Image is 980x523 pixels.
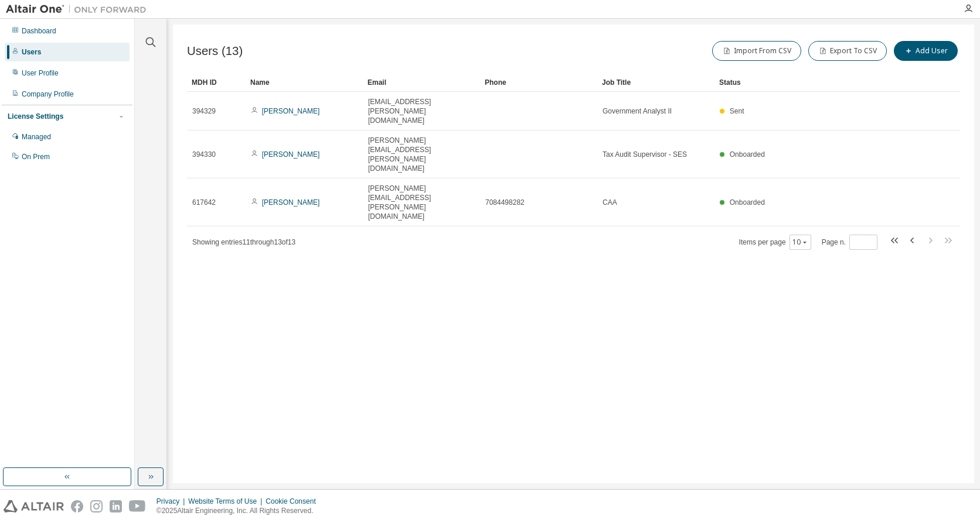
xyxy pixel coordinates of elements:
[262,107,320,115] a: [PERSON_NAME]
[485,73,593,92] div: Phone
[22,132,51,142] div: Managed
[603,150,687,159] span: Tax Audit Supervisor - SES
[730,150,765,159] span: Onboarded
[602,73,710,92] div: Job Title
[730,198,765,207] span: Onboarded
[250,73,358,92] div: Name
[4,500,64,512] img: altair_logo.svg
[90,500,103,512] img: instagram.svg
[808,41,887,61] button: Export To CSV
[368,184,475,221] span: [PERSON_NAME][EMAIL_ADDRESS][PERSON_NAME][DOMAIN_NAME]
[266,497,322,506] div: Cookie Consent
[129,500,146,512] img: youtube.svg
[22,90,74,99] div: Company Profile
[192,106,216,116] span: 394329
[730,107,744,115] span: Sent
[188,497,266,506] div: Website Terms of Use
[712,41,801,61] button: Import From CSV
[192,198,216,207] span: 617642
[156,497,188,506] div: Privacy
[739,235,811,250] span: Items per page
[603,106,672,116] span: Government Analyst II
[192,238,295,246] span: Showing entries 11 through 13 of 13
[367,73,475,92] div: Email
[192,150,216,159] span: 394330
[262,198,320,207] a: [PERSON_NAME]
[187,44,243,58] span: Users (13)
[719,73,899,92] div: Status
[71,500,83,512] img: facebook.svg
[22,47,41,57] div: Users
[485,198,525,207] span: 7084498282
[156,506,323,516] p: © 2025 Altair Engineering, Inc. All Rights Reserved.
[22,68,59,78] div: User Profile
[368,97,475,125] span: [EMAIL_ADDRESS][PERSON_NAME][DOMAIN_NAME]
[792,238,808,247] button: 10
[22,26,56,36] div: Dashboard
[6,4,152,15] img: Altair One
[8,112,63,121] div: License Settings
[822,235,877,250] span: Page n.
[110,500,122,512] img: linkedin.svg
[22,152,50,161] div: On Prem
[603,198,617,207] span: CAA
[368,136,475,173] span: [PERSON_NAME][EMAIL_ADDRESS][PERSON_NAME][DOMAIN_NAME]
[192,73,241,92] div: MDH ID
[894,41,958,61] button: Add User
[262,150,320,159] a: [PERSON_NAME]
